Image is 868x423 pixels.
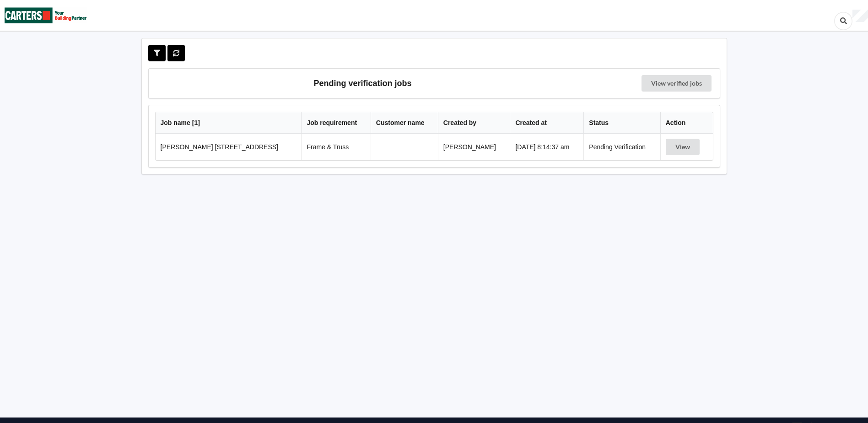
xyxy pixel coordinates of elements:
[5,0,87,30] img: Carters
[301,112,370,134] th: Job requirement
[156,112,302,134] th: Job name [ 1 ]
[371,112,438,134] th: Customer name
[438,112,510,134] th: Created by
[666,143,701,151] a: View
[510,112,583,134] th: Created at
[852,10,868,22] div: User Profile
[583,134,660,160] td: Pending Verification
[438,134,510,160] td: [PERSON_NAME]
[660,112,713,134] th: Action
[583,112,660,134] th: Status
[510,134,583,160] td: [DATE] 8:14:37 am
[642,75,712,92] a: View verified jobs
[666,139,700,155] button: View
[301,134,370,160] td: Frame & Truss
[155,75,571,92] h3: Pending verification jobs
[156,134,302,160] td: [PERSON_NAME] [STREET_ADDRESS]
